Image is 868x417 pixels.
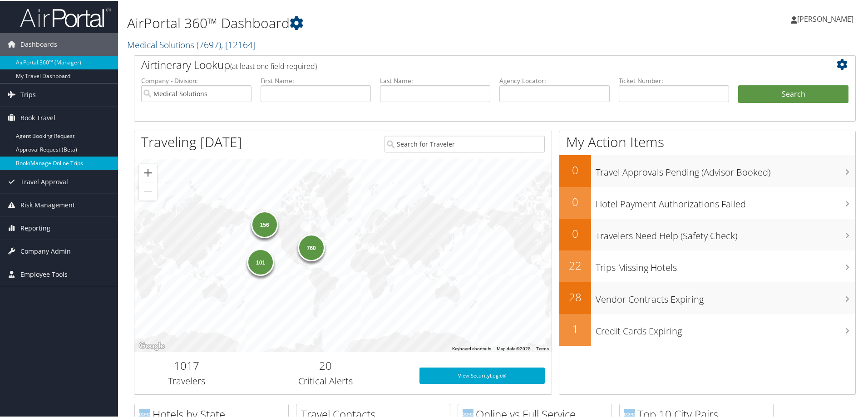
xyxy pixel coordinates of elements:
[20,262,68,285] span: Employee Tools
[791,5,863,32] a: [PERSON_NAME]
[247,247,274,275] div: 101
[497,345,531,350] span: Map data ©2025
[20,32,57,55] span: Dashboards
[385,135,545,152] input: Search for Traveler
[20,83,36,105] span: Trips
[20,193,75,216] span: Risk Management
[559,162,591,177] h2: 0
[738,84,848,103] button: Search
[559,289,591,304] h2: 28
[596,256,855,273] h3: Trips Missing Hotels
[127,13,617,32] h1: AirPortal 360™ Dashboard
[559,193,591,209] h2: 0
[559,225,591,240] h2: 0
[261,75,371,84] label: First Name:
[559,218,855,250] a: 0Travelers Need Help (Safety Check)
[246,357,406,373] h2: 20
[297,233,325,260] div: 760
[137,339,167,351] a: Open this area in Google Maps (opens a new window)
[197,38,221,50] span: ( 7697 )
[619,75,729,84] label: Ticket Number:
[20,106,55,128] span: Book Travel
[380,75,490,84] label: Last Name:
[596,288,855,305] h3: Vendor Contracts Expiring
[20,6,111,27] img: airportal-logo.png
[230,60,317,70] span: (at least one field required)
[221,38,256,50] span: , [ 12164 ]
[137,339,167,351] img: Google
[536,345,549,350] a: Terms (opens in new tab)
[559,132,855,151] h1: My Action Items
[139,182,157,200] button: Zoom out
[499,75,610,84] label: Agency Locator:
[127,38,256,50] a: Medical Solutions
[141,132,242,151] h1: Traveling [DATE]
[559,281,855,313] a: 28Vendor Contracts Expiring
[559,320,591,336] h2: 1
[246,374,406,387] h3: Critical Alerts
[596,192,855,210] h3: Hotel Payment Authorizations Failed
[141,374,232,387] h3: Travelers
[20,216,50,239] span: Reporting
[559,186,855,218] a: 0Hotel Payment Authorizations Failed
[596,161,855,178] h3: Travel Approvals Pending (Advisor Booked)
[559,154,855,186] a: 0Travel Approvals Pending (Advisor Booked)
[452,345,491,351] button: Keyboard shortcuts
[20,170,68,192] span: Travel Approval
[141,56,789,72] h2: Airtinerary Lookup
[559,257,591,272] h2: 22
[141,75,252,84] label: Company - Division:
[139,163,157,181] button: Zoom in
[559,313,855,345] a: 1Credit Cards Expiring
[251,210,278,237] div: 156
[797,13,853,23] span: [PERSON_NAME]
[20,239,71,262] span: Company Admin
[419,367,545,383] a: View SecurityLogic®
[141,357,232,373] h2: 1017
[596,319,855,337] h3: Credit Cards Expiring
[596,224,855,241] h3: Travelers Need Help (Safety Check)
[559,250,855,281] a: 22Trips Missing Hotels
